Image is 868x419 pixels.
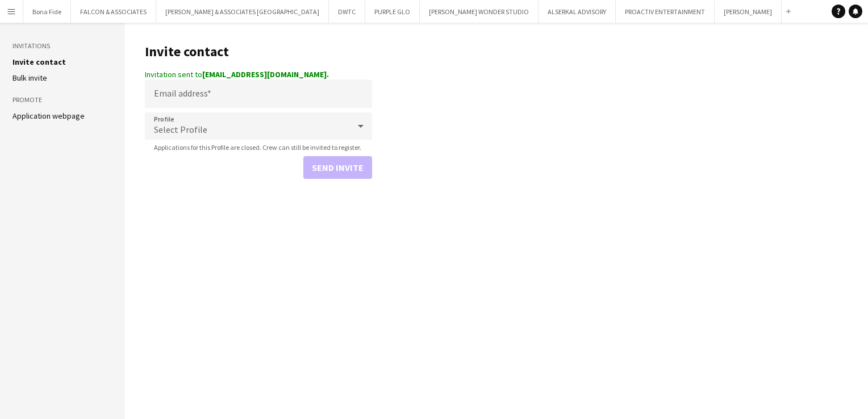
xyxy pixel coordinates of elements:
button: [PERSON_NAME] WONDER STUDIO [420,1,539,23]
a: Application webpage [12,111,85,121]
div: Invitation sent to [145,69,372,79]
button: [PERSON_NAME] & ASSOCIATES [GEOGRAPHIC_DATA] [156,1,329,23]
strong: [EMAIL_ADDRESS][DOMAIN_NAME]. [202,69,329,79]
h3: Invitations [12,41,112,51]
a: Bulk invite [12,73,47,83]
button: FALCON & ASSOCIATES [71,1,156,23]
button: Bona Fide [23,1,71,23]
button: PROACTIV ENTERTAINMENT [616,1,715,23]
h1: Invite contact [145,43,372,60]
button: PURPLE GLO [365,1,420,23]
span: Applications for this Profile are closed. Crew can still be invited to register. [145,143,370,152]
button: DWTC [329,1,365,23]
a: Invite contact [12,57,66,67]
button: [PERSON_NAME] [715,1,782,23]
button: ALSERKAL ADVISORY [539,1,616,23]
h3: Promote [12,95,112,105]
span: Select Profile [154,124,207,135]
